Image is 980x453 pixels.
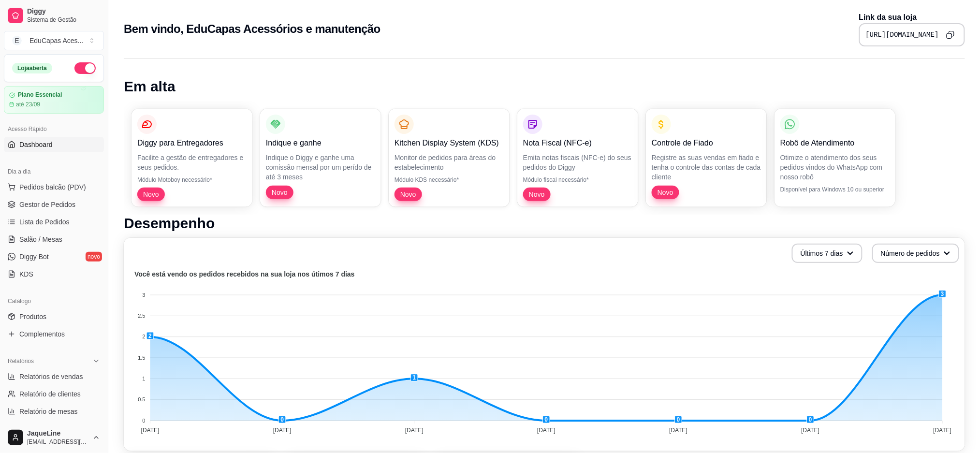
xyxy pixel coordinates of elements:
a: Lista de Pedidos [4,214,104,230]
a: Diggy Botnovo [4,249,104,264]
span: Relatório de mesas [19,407,78,416]
a: Complementos [4,326,104,342]
tspan: [DATE] [802,427,820,434]
a: Salão / Mesas [4,232,104,247]
span: Relatório de clientes [19,389,81,399]
p: Link da sua loja [859,12,965,23]
a: Relatório de fidelidadenovo [4,421,104,437]
tspan: [DATE] [669,427,687,434]
span: Gestor de Pedidos [19,200,75,209]
p: Indique o Diggy e ganhe uma comissão mensal por um perído de até 3 meses [266,153,375,182]
p: Módulo Motoboy necessário* [137,176,247,184]
p: Módulo KDS necessário* [395,176,504,184]
div: Loja aberta [12,63,52,73]
span: [EMAIL_ADDRESS][DOMAIN_NAME] [27,438,88,446]
a: Relatório de mesas [4,404,104,419]
a: KDS [4,266,104,282]
h1: Desempenho [124,215,965,232]
tspan: 3 [142,292,145,298]
button: Indique e ganheIndique o Diggy e ganhe uma comissão mensal por um perído de até 3 mesesNovo [260,109,381,207]
article: Plano Essencial [18,91,62,99]
tspan: [DATE] [537,427,556,434]
tspan: 0 [142,418,145,424]
a: Relatórios de vendas [4,369,104,384]
span: Sistema de Gestão [27,16,100,24]
a: Gestor de Pedidos [4,197,104,212]
p: Otimize o atendimento dos seus pedidos vindos do WhatsApp com nosso robô [780,153,890,182]
tspan: 1 [142,376,145,381]
p: Disponível para Windows 10 ou superior [780,186,890,193]
button: Alterar Status [74,62,96,74]
span: Dashboard [19,140,53,149]
span: Novo [139,190,163,199]
p: Nota Fiscal (NFC-e) [523,137,632,149]
tspan: 2 [142,334,145,340]
p: Controle de Fiado [652,137,761,149]
button: Kitchen Display System (KDS)Monitor de pedidos para áreas do estabelecimentoMódulo KDS necessário... [389,109,510,207]
p: Registre as suas vendas em fiado e tenha o controle das contas de cada cliente [652,153,761,182]
tspan: [DATE] [934,427,952,434]
span: Novo [654,188,677,197]
button: JaqueLine[EMAIL_ADDRESS][DOMAIN_NAME] [4,426,104,449]
span: KDS [19,269,33,279]
button: Diggy para EntregadoresFacilite a gestão de entregadores e seus pedidos.Módulo Motoboy necessário... [132,109,252,207]
p: Facilite a gestão de entregadores e seus pedidos. [137,153,247,172]
tspan: [DATE] [141,427,160,434]
button: Select a team [4,31,104,50]
tspan: 1.5 [138,355,145,361]
span: Complementos [19,329,65,339]
div: Catálogo [4,293,104,309]
span: E [12,36,22,45]
span: Novo [268,188,292,197]
span: Diggy [27,7,100,16]
h1: Em alta [124,78,965,95]
text: Você está vendo os pedidos recebidos na sua loja nos útimos 7 dias [134,271,355,278]
span: Novo [396,190,420,199]
tspan: [DATE] [405,427,424,434]
article: até 23/09 [16,101,40,108]
button: Últimos 7 dias [792,244,863,263]
span: Novo [525,190,549,199]
a: Plano Essencialaté 23/09 [4,86,104,114]
h2: Bem vindo, EduCapas Acessórios e manutenção [124,21,380,37]
p: Módulo fiscal necessário* [523,176,632,184]
span: JaqueLine [27,429,88,438]
p: Diggy para Entregadores [137,137,247,149]
span: Diggy Bot [19,252,49,262]
div: EduCapas Aces ... [29,36,83,45]
span: Salão / Mesas [19,234,62,244]
div: Dia a dia [4,164,104,179]
button: Controle de FiadoRegistre as suas vendas em fiado e tenha o controle das contas de cada clienteNovo [646,109,767,207]
button: Número de pedidos [872,244,959,263]
span: Relatórios de vendas [19,372,83,381]
p: Indique e ganhe [266,137,375,149]
span: Pedidos balcão (PDV) [19,182,86,192]
div: Acesso Rápido [4,121,104,137]
button: Copy to clipboard [943,27,958,43]
tspan: 0.5 [138,397,145,403]
p: Emita notas fiscais (NFC-e) do seus pedidos do Diggy [523,153,632,172]
button: Pedidos balcão (PDV) [4,179,104,195]
p: Kitchen Display System (KDS) [395,137,504,149]
tspan: 2.5 [138,313,145,319]
a: Produtos [4,309,104,324]
pre: [URL][DOMAIN_NAME] [866,30,939,40]
span: Lista de Pedidos [19,217,70,227]
button: Robô de AtendimentoOtimize o atendimento dos seus pedidos vindos do WhatsApp com nosso robôDispon... [775,109,895,207]
a: DiggySistema de Gestão [4,4,104,27]
a: Dashboard [4,137,104,152]
p: Robô de Atendimento [780,137,890,149]
p: Monitor de pedidos para áreas do estabelecimento [395,153,504,172]
span: Produtos [19,312,46,321]
span: Relatórios [8,357,34,365]
button: Nota Fiscal (NFC-e)Emita notas fiscais (NFC-e) do seus pedidos do DiggyMódulo fiscal necessário*Novo [517,109,638,207]
tspan: [DATE] [273,427,292,434]
a: Relatório de clientes [4,386,104,402]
